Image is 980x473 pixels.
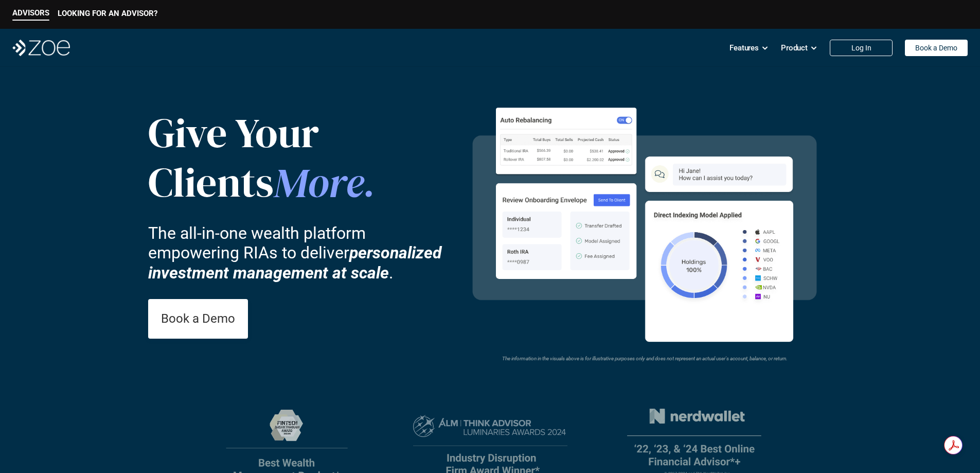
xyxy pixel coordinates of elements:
[729,40,759,56] p: Features
[12,8,49,17] p: ADVISORS
[148,154,274,211] span: Clients
[161,311,235,326] p: Book a Demo
[905,40,968,56] a: Book a Demo
[830,40,893,56] a: Log In
[148,108,385,157] p: Give Your
[851,44,871,52] p: Log In
[364,158,375,209] span: .
[781,40,808,56] p: Product
[148,223,457,283] p: The all-in-one wealth platform empowering RIAs to deliver .
[915,44,957,52] p: Book a Demo
[148,243,446,282] strong: personalized investment management at scale
[274,154,364,211] span: More
[58,9,157,18] p: LOOKING FOR AN ADVISOR?
[502,356,787,361] em: The information in the visuals above is for illustrative purposes only and does not represent an ...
